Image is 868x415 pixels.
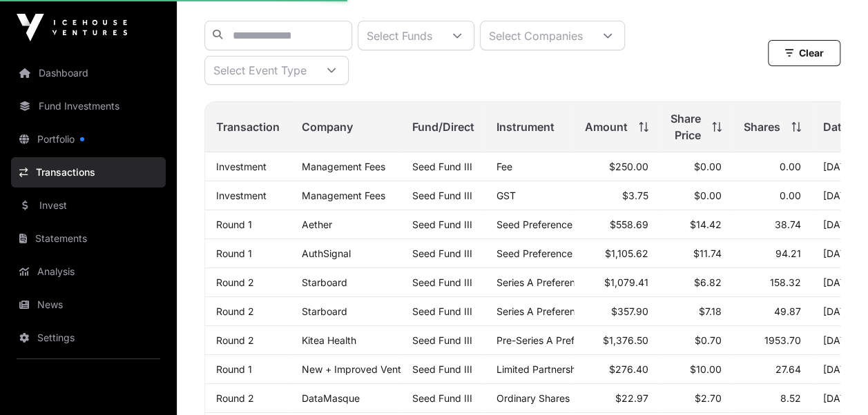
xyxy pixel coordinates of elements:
a: Round 2 [216,334,254,346]
a: Round 2 [216,276,254,288]
span: Ordinary Shares [496,392,570,404]
span: Share Price [671,110,701,143]
span: 27.64 [775,363,801,375]
span: Instrument [496,119,554,135]
span: 49.87 [774,305,801,317]
span: $14.42 [690,219,722,230]
span: 8.52 [780,392,801,404]
td: $357.90 [574,297,659,326]
span: 1953.70 [764,334,801,346]
a: Kitea Health [302,334,356,346]
span: $0.70 [695,334,722,346]
p: Management Fees [302,190,390,201]
span: 38.74 [775,219,801,230]
a: Statements [11,223,166,254]
a: Invest [11,190,166,221]
a: AuthSignal [302,247,351,259]
td: $1,079.41 [574,268,659,297]
a: Investment [216,161,267,172]
span: $0.00 [694,190,722,201]
button: Clear [768,40,840,66]
td: $250.00 [574,152,659,181]
p: Management Fees [302,161,390,172]
a: Seed Fund III [412,305,472,317]
a: Starboard [302,276,347,288]
div: Select Companies [481,21,591,50]
a: Round 1 [216,363,252,375]
span: $6.82 [694,276,722,288]
span: $0.00 [694,161,722,172]
a: DataMasque [302,392,360,404]
td: $558.69 [574,210,659,239]
td: $276.40 [574,355,659,384]
td: $22.97 [574,384,659,413]
a: Investment [216,190,267,201]
span: $2.70 [695,392,722,404]
a: Starboard [302,305,347,317]
span: Date [823,119,848,135]
td: $3.75 [574,181,659,210]
span: Limited Partnership Units [496,363,610,375]
span: Seed Preference Shares [496,219,606,230]
a: Aether [302,219,332,230]
a: Seed Fund III [412,392,472,404]
span: Series A Preference Shares [496,305,620,317]
a: News [11,290,166,320]
span: Transaction [216,119,280,135]
span: Fee [496,161,512,172]
span: GST [496,190,516,201]
td: $1,376.50 [574,326,659,355]
span: $7.18 [699,305,722,317]
a: Seed Fund III [412,247,472,259]
span: Pre-Series A Preference Shares [496,334,639,346]
span: Company [302,119,353,135]
span: Seed Preference Shares [496,247,606,259]
iframe: Chat Widget [799,349,868,415]
td: $1,105.62 [574,239,659,268]
a: Dashboard [11,58,166,88]
span: Fund/Direct [412,119,474,135]
img: Icehouse Ventures Logo [17,14,127,41]
a: Settings [11,323,166,353]
span: 94.21 [775,247,801,259]
a: Fund Investments [11,91,166,121]
a: Analysis [11,256,166,287]
a: Round 1 [216,219,252,230]
span: Shares [744,119,780,135]
a: Round 1 [216,247,252,259]
span: $11.74 [693,247,722,259]
span: 0.00 [780,190,801,201]
span: $10.00 [690,363,722,375]
span: 158.32 [770,276,801,288]
a: Seed Fund III [412,161,472,172]
div: Select Funds [358,21,441,50]
a: New + Improved Ventures [302,363,421,375]
a: Seed Fund III [412,334,472,346]
a: Seed Fund III [412,190,472,201]
a: Seed Fund III [412,219,472,230]
div: Select Event Type [205,57,315,84]
span: Amount [585,119,628,135]
a: Round 2 [216,392,254,404]
a: Seed Fund III [412,276,472,288]
a: Portfolio [11,124,166,154]
a: Transactions [11,157,166,188]
a: Round 2 [216,305,254,317]
a: Seed Fund III [412,363,472,375]
span: Series A Preference Shares [496,276,620,288]
span: 0.00 [780,161,801,172]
